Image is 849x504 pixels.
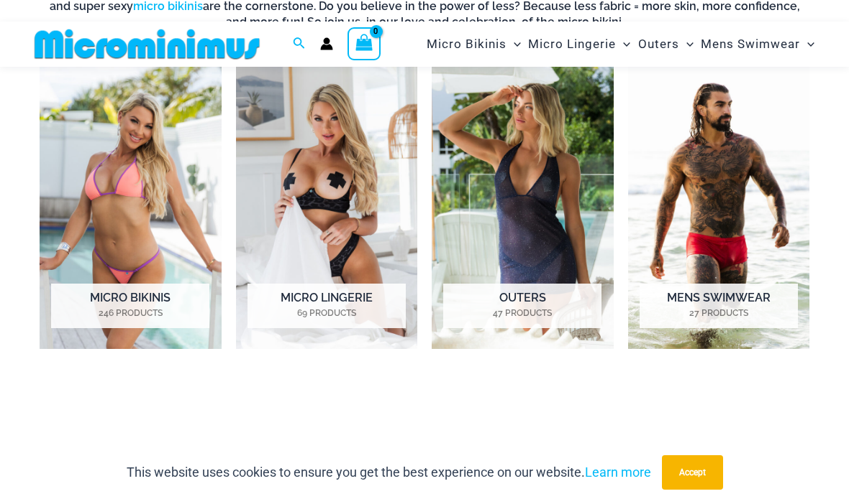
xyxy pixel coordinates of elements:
[640,284,798,328] h2: Mens Swimwear
[51,307,209,319] mark: 246 Products
[507,26,521,62] span: Menu Toggle
[40,387,809,495] iframe: TrustedSite Certified
[701,26,800,62] span: Mens Swimwear
[29,28,265,60] img: MM SHOP LOGO FLAT
[236,67,418,349] a: Visit product category Micro Lingerie
[638,26,679,62] span: Outers
[293,35,306,53] a: Search icon link
[628,67,810,349] a: Visit product category Mens Swimwear
[640,307,798,319] mark: 27 Products
[248,284,406,328] h2: Micro Lingerie
[427,26,507,62] span: Micro Bikinis
[248,307,406,319] mark: 69 Products
[320,37,333,50] a: Account icon link
[51,284,209,328] h2: Micro Bikinis
[443,284,601,328] h2: Outers
[423,26,525,62] a: Micro BikinisMenu ToggleMenu Toggle
[40,67,222,349] a: Visit product category Micro Bikinis
[443,307,601,319] mark: 47 Products
[697,26,818,62] a: Mens SwimwearMenu ToggleMenu Toggle
[432,67,614,349] a: Visit product category Outers
[679,26,694,62] span: Menu Toggle
[628,67,810,349] img: Mens Swimwear
[585,465,651,480] a: Learn more
[432,67,614,349] img: Outers
[616,26,630,62] span: Menu Toggle
[40,67,222,349] img: Micro Bikinis
[127,462,651,483] p: This website uses cookies to ensure you get the best experience on our website.
[635,26,697,62] a: OutersMenu ToggleMenu Toggle
[525,26,634,62] a: Micro LingerieMenu ToggleMenu Toggle
[421,24,820,65] nav: Site Navigation
[348,27,381,60] a: View Shopping Cart, empty
[528,26,616,62] span: Micro Lingerie
[800,26,814,62] span: Menu Toggle
[662,455,723,490] button: Accept
[236,67,418,349] img: Micro Lingerie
